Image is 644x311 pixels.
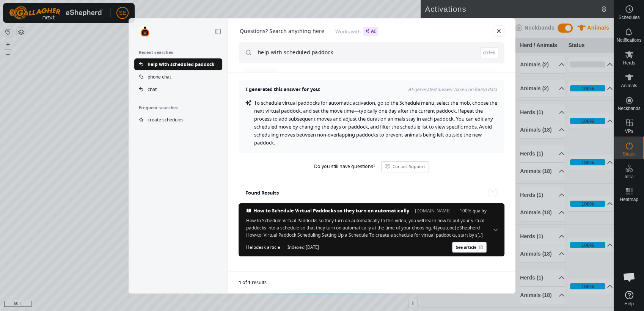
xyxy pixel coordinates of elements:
h2: Recent searches [139,50,218,55]
span: [DOMAIN_NAME] [415,207,451,214]
span: help with scheduled paddock [148,61,214,68]
span: How to Schedule Virtual Paddocks so they turn on automatically [253,207,409,214]
a: See article [452,242,487,253]
h1: Questions? Search anything here [240,28,324,35]
input: What are you looking for? [258,42,498,63]
span: To schedule virtual paddocks for automatic activation, go to the Schedule menu, select the mob, c... [254,99,498,146]
span: AI [363,27,378,36]
span: 1 [488,189,498,197]
span: chat [148,86,157,93]
span: phone chat [148,74,171,80]
span: How to Schedule Virtual Paddocks so they turn on automatically In this video, you will learn how ... [246,217,487,239]
a: Contact Support [381,161,429,172]
h4: I generated this answer for you: [245,86,320,93]
a: Collapse sidebar [213,26,223,37]
span: create schedules [148,116,184,123]
span: Works with [335,27,378,36]
span: 1 [248,279,251,286]
a: Close [493,25,504,37]
span: 100% quality [460,208,487,214]
span: AI-generated answer based on found data [320,86,498,93]
h3: Found Results [245,189,279,197]
h2: Frequent searches [139,105,218,110]
span: Indexed [DATE] [284,244,319,251]
span: Do you still have questions? [314,163,375,170]
span: 1 [239,279,241,286]
div: of results [239,280,501,285]
span: Helpdesk article [246,244,280,251]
